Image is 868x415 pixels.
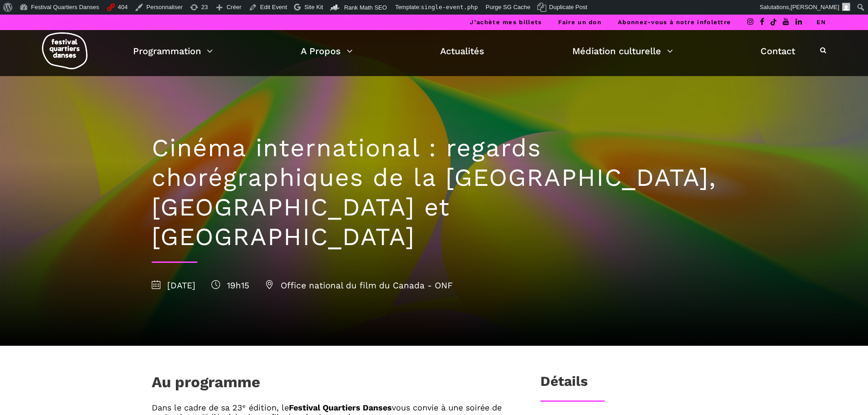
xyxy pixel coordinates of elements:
a: Médiation culturelle [572,43,673,59]
span: [PERSON_NAME] [791,4,839,10]
a: Contact [760,43,795,59]
a: Abonnez-vous à notre infolettre [618,19,731,26]
span: Site Kit [304,4,323,10]
span: single-event.php [421,4,478,10]
span: [DATE] [152,280,195,291]
span: Office national du film du Canada - ONF [265,280,453,291]
h1: Cinéma international : regards chorégraphiques de la [GEOGRAPHIC_DATA], [GEOGRAPHIC_DATA] et [GEO... [152,133,717,251]
a: J’achète mes billets [470,19,542,26]
h1: Au programme [152,373,260,396]
b: Festival Quartiers Danses [289,403,392,412]
a: Faire un don [558,19,601,26]
a: Programmation [133,43,213,59]
a: EN [817,19,826,26]
a: Actualités [440,43,484,59]
span: 19h15 [211,280,249,291]
img: logo-fqd-med [42,32,87,69]
span: Dans le cadre de sa 23ᵉ édition, le [152,403,289,412]
a: A Propos [301,43,353,59]
span: Rank Math SEO [344,4,387,11]
h3: Détails [540,373,588,396]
